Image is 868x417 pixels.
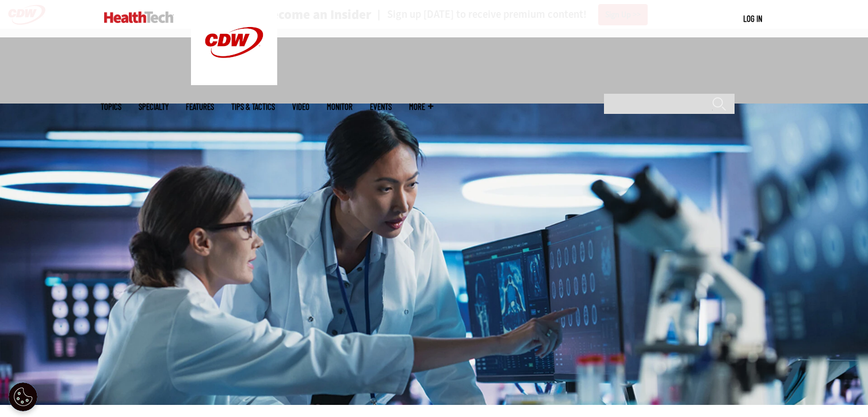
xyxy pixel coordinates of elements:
div: User menu [743,13,762,25]
button: Open Preferences [9,382,37,411]
span: Topics [101,102,121,111]
a: Log in [743,13,762,24]
a: Events [370,102,392,111]
span: Specialty [139,102,169,111]
a: CDW [191,76,277,88]
a: Features [186,102,214,111]
a: Video [292,102,309,111]
a: MonITor [327,102,353,111]
img: Home [104,12,174,23]
a: Tips & Tactics [231,102,275,111]
div: Cookie Settings [9,382,37,411]
span: More [409,102,433,111]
